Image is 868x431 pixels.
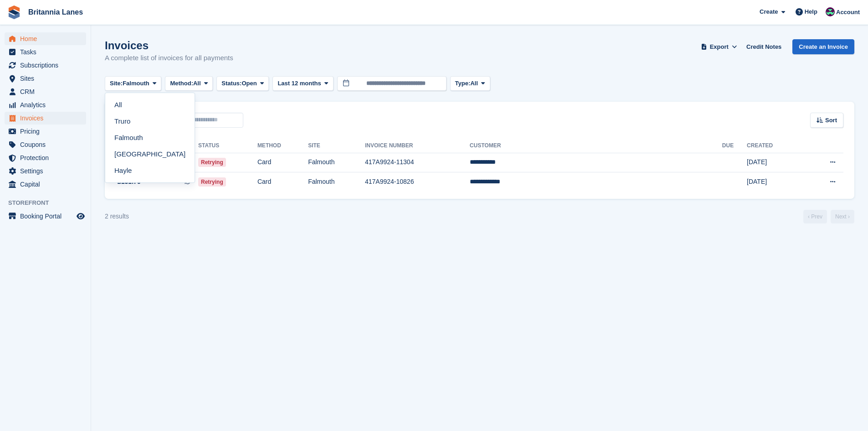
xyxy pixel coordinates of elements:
span: Help [805,7,817,16]
a: menu [5,210,86,223]
span: Home [20,32,75,45]
th: Invoice Number [365,139,470,153]
a: menu [5,85,86,98]
a: menu [5,59,86,72]
p: A complete list of invoices for all payments [105,53,233,63]
td: Card [257,153,308,172]
span: Booking Portal [20,210,75,223]
a: menu [5,46,86,58]
button: Site: Falmouth [105,76,161,91]
a: menu [5,99,86,111]
td: Falmouth [308,153,365,172]
span: Export [710,42,729,52]
span: Create [760,7,778,16]
td: [DATE] [747,172,802,192]
button: Status: Open [216,76,269,91]
span: Analytics [20,99,75,111]
td: Falmouth [308,172,365,192]
button: Last 12 months [272,76,333,91]
span: Sort [825,116,837,125]
img: Kirsty Miles [826,7,835,16]
a: Create an Invoice [792,39,854,54]
a: Preview store [75,211,86,222]
span: Status: [221,79,241,88]
a: menu [5,151,86,164]
span: Method: [170,79,193,88]
a: menu [5,165,86,177]
span: Settings [20,165,75,177]
span: Site: [110,79,123,88]
a: menu [5,72,86,85]
a: menu [5,125,86,138]
h1: Invoices [105,39,233,52]
td: 417A9924-11304 [365,153,470,172]
a: menu [5,112,86,125]
span: Open [241,79,257,88]
span: All [193,79,201,88]
a: Falmouth [109,130,191,146]
th: Site [308,139,365,153]
a: Previous [803,210,827,223]
a: Hayle [109,162,191,179]
a: Next [831,210,854,223]
a: menu [5,138,86,151]
div: 2 results [105,212,129,221]
nav: Page [801,210,856,223]
span: Coupons [20,138,75,151]
a: Truro [109,113,191,130]
td: 417A9924-10826 [365,172,470,192]
th: Customer [470,139,722,153]
td: Card [257,172,308,192]
th: Method [257,139,308,153]
span: Retrying [198,158,226,167]
button: Type: All [450,76,490,91]
button: Export [699,39,739,54]
span: Subscriptions [20,59,75,72]
span: Invoices [20,112,75,125]
span: Capital [20,178,75,191]
span: Sites [20,72,75,85]
span: Tasks [20,46,75,58]
a: menu [5,32,86,45]
th: Status [198,139,257,153]
img: stora-icon-8386f47178a22dfd0bd8f6a31ec36ba5ce8667c1dd55bd0f319d3a0aa187defe.svg [7,5,21,19]
a: [GEOGRAPHIC_DATA] [109,146,191,162]
span: CRM [20,85,75,98]
a: All [109,97,191,113]
a: Credit Notes [743,39,785,54]
button: Method: All [165,76,213,91]
th: Due [722,139,747,153]
a: menu [5,178,86,191]
span: Account [836,8,860,17]
a: Britannia Lanes [25,5,87,20]
span: All [470,79,478,88]
span: Protection [20,151,75,164]
span: Pricing [20,125,75,138]
span: Storefront [8,198,91,208]
th: Created [747,139,802,153]
td: [DATE] [747,153,802,172]
span: Retrying [198,177,226,187]
span: Falmouth [123,79,149,88]
span: Last 12 months [277,79,321,88]
span: Type: [455,79,471,88]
